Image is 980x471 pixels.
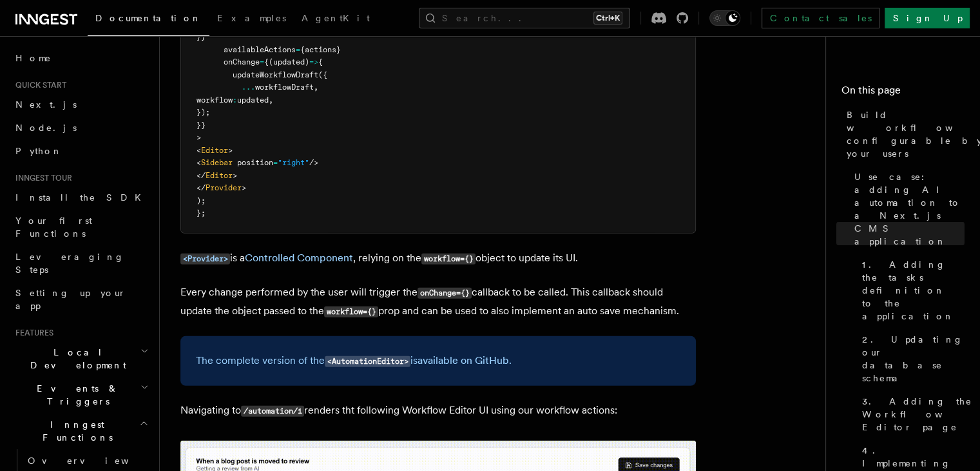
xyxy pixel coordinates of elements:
[849,165,965,253] a: Use case: adding AI automation to a Next.js CMS application
[862,258,965,323] span: 1. Adding the tasks definition to the application
[197,196,206,205] span: );
[15,123,77,133] span: Node.js
[709,10,740,26] button: Toggle dark mode
[419,8,630,28] button: Search...Ctrl+K
[197,108,210,117] span: });
[10,382,140,408] span: Events & Triggers
[309,158,318,167] span: />
[180,249,696,268] p: is a , relying on the object to update its UI.
[273,158,278,167] span: =
[242,83,255,92] span: ...
[10,281,151,317] a: Setting up your app
[841,103,965,165] a: Build workflows configurable by your users
[217,13,286,23] span: Examples
[264,57,309,66] span: {(updated)
[180,401,696,420] p: Navigating to renders tht following Workflow Editor UI using our workflow actions:
[10,377,151,413] button: Events & Triggers
[10,328,53,338] span: Features
[10,341,151,377] button: Local Development
[421,254,476,265] code: workflow={}
[196,352,680,370] p: The complete version of the is .
[857,390,965,439] a: 3. Adding the Workflow Editor page
[10,116,151,139] a: Node.js
[841,83,965,103] h4: On this page
[206,183,242,192] span: Provider
[10,173,72,183] span: Inngest tour
[197,32,206,41] span: }}
[15,252,124,275] span: Leveraging Steps
[209,4,294,35] a: Examples
[197,133,201,142] span: >
[242,183,246,192] span: >
[300,45,341,54] span: {actions}
[197,183,206,192] span: </
[197,95,233,105] span: workflow
[237,158,273,167] span: position
[10,186,151,209] a: Install the SDK
[95,13,202,23] span: Documentation
[593,12,622,25] kbd: Ctrl+K
[224,57,260,66] span: onChange
[197,208,206,217] span: };
[278,158,309,167] span: "right"
[15,192,149,203] span: Install the SDK
[197,146,201,155] span: <
[318,57,323,66] span: {
[10,418,139,444] span: Inngest Functions
[255,83,314,92] span: workflowDraft
[318,70,327,79] span: ({
[325,356,410,367] code: <AutomationEditor>
[10,93,151,116] a: Next.js
[862,395,974,434] span: 3. Adding the Workflow Editor page
[324,306,378,317] code: workflow={}
[10,346,140,372] span: Local Development
[762,8,879,28] a: Contact sales
[180,283,696,321] p: Every change performed by the user will trigger the callback to be called. This callback should u...
[857,253,965,328] a: 1. Adding the tasks definition to the application
[314,83,318,92] span: ,
[10,139,151,163] a: Python
[302,13,370,23] span: AgentKit
[197,121,206,130] span: }}
[10,80,66,90] span: Quick start
[15,52,52,65] span: Home
[233,95,237,105] span: :
[237,95,269,105] span: updated
[15,99,77,110] span: Next.js
[233,70,318,79] span: updateWorkflowDraft
[418,288,472,299] code: onChange={}
[10,46,151,70] a: Home
[15,215,92,239] span: Your first Functions
[28,456,160,466] span: Overview
[10,209,151,245] a: Your first Functions
[854,170,965,248] span: Use case: adding AI automation to a Next.js CMS application
[180,252,230,264] a: <Provider>
[296,45,300,54] span: =
[857,328,965,390] a: 2. Updating our database schema
[309,57,318,66] span: =>
[197,171,206,180] span: </
[224,45,296,54] span: availableActions
[10,245,151,281] a: Leveraging Steps
[228,146,233,155] span: >
[245,252,353,264] a: Controlled Component
[294,4,378,35] a: AgentKit
[201,146,228,155] span: Editor
[233,171,237,180] span: >
[180,254,230,265] code: <Provider>
[206,171,233,180] span: Editor
[260,57,264,66] span: =
[862,333,965,385] span: 2. Updating our database schema
[269,95,273,105] span: ,
[241,406,304,417] code: /automation/1
[418,354,509,366] a: available on GitHub
[885,8,970,28] a: Sign Up
[10,413,151,449] button: Inngest Functions
[201,158,233,167] span: Sidebar
[88,4,209,36] a: Documentation
[15,146,62,156] span: Python
[15,288,126,311] span: Setting up your app
[197,158,201,167] span: <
